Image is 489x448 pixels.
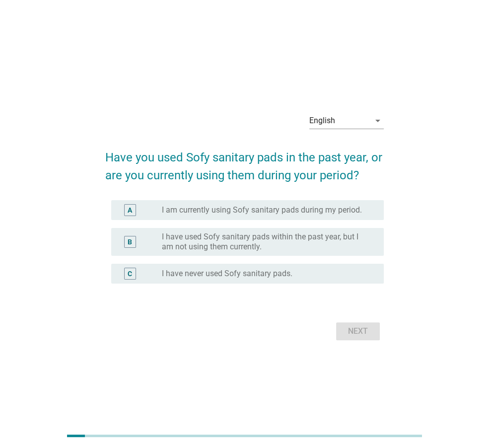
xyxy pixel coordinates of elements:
[162,232,368,252] label: I have used Sofy sanitary pads within the past year, but I am not using them currently.
[128,205,132,216] div: A
[309,116,335,125] div: English
[162,269,292,279] label: I have never used Sofy sanitary pads.
[105,139,384,184] h2: Have you used Sofy sanitary pads in the past year, or are you currently using them during your pe...
[128,237,132,247] div: B
[372,115,384,127] i: arrow_drop_down
[128,269,132,279] div: C
[162,205,362,215] label: I am currently using Sofy sanitary pads during my period.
